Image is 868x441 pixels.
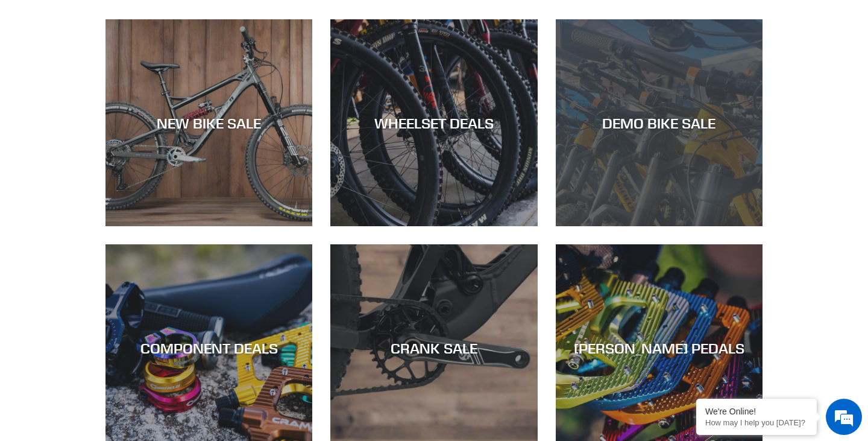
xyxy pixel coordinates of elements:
a: WHEELSET DEALS [330,19,537,226]
div: COMPONENT DEALS [105,340,312,357]
p: How may I help you today? [705,418,808,427]
div: [PERSON_NAME] PEDALS [556,340,763,357]
div: DEMO BIKE SALE [556,114,763,132]
div: NEW BIKE SALE [105,114,312,132]
div: WHEELSET DEALS [330,114,537,132]
a: NEW BIKE SALE [105,19,312,226]
a: DEMO BIKE SALE [556,19,763,226]
div: CRANK SALE [330,340,537,357]
div: We're Online! [705,407,808,416]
